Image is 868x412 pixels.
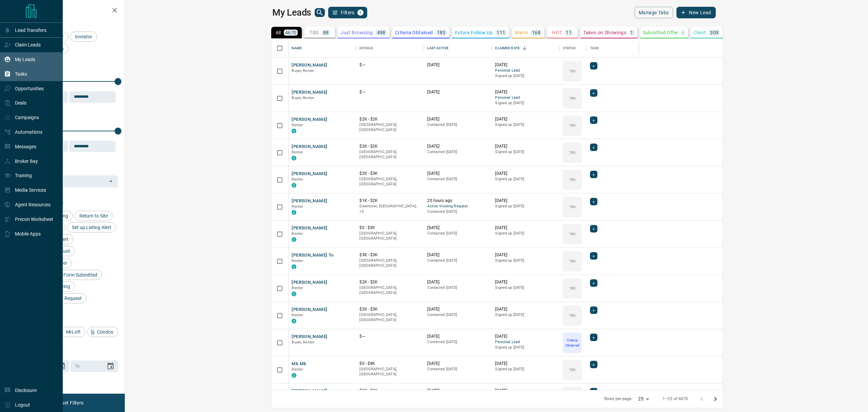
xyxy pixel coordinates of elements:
span: + [592,280,595,286]
p: [GEOGRAPHIC_DATA], [GEOGRAPHIC_DATA] [359,176,420,187]
p: Contacted [DATE] [427,339,488,345]
p: [DATE] [495,62,556,68]
span: Return to Site [77,213,110,219]
p: All [276,30,281,35]
button: [PERSON_NAME] [292,225,327,231]
p: [DATE] [427,144,488,149]
span: 1 [358,10,363,15]
p: [DATE] [495,279,556,285]
p: $3K - $3K [359,252,420,258]
div: + [590,279,597,287]
p: [DATE] [427,62,488,68]
p: [DATE] [427,225,488,231]
button: [PERSON_NAME] [292,144,327,150]
p: Signed up [DATE] [495,176,556,182]
button: Go to next page [709,392,722,406]
p: [DATE] [427,334,488,339]
p: 168 [532,30,540,35]
span: Renter [292,150,303,154]
p: [DATE] [427,252,488,258]
span: + [592,198,595,205]
p: [GEOGRAPHIC_DATA], [GEOGRAPHIC_DATA] [359,312,420,323]
p: Criteria Obtained [564,338,581,348]
p: Warm [515,30,528,35]
span: Buyer, Renter [292,69,314,73]
p: 111 [497,30,505,35]
div: MrLoft [56,327,85,337]
p: Contacted [DATE] [427,258,488,263]
button: Manage Tabs [634,7,673,18]
div: + [590,334,597,341]
p: Signed up [DATE] [495,204,556,209]
span: Renter [292,123,303,127]
p: TBD [569,96,576,101]
h1: My Leads [272,7,311,18]
button: Choose date [104,359,117,373]
button: [PERSON_NAME] [292,171,327,177]
p: $--- [359,334,420,339]
span: + [592,62,595,69]
span: + [592,252,595,259]
div: condos.ca [292,292,296,296]
p: TBD [569,286,576,291]
div: + [590,62,597,70]
p: [GEOGRAPHIC_DATA], [GEOGRAPHIC_DATA] [359,367,420,377]
p: [DATE] [495,388,556,394]
p: TBD [569,367,576,372]
span: Personal Lead [495,68,556,74]
p: [GEOGRAPHIC_DATA], [GEOGRAPHIC_DATA] [359,149,420,160]
p: Contacted [DATE] [427,231,488,236]
p: [DATE] [495,225,556,231]
p: TBD [310,30,319,35]
p: TBD [569,123,576,128]
button: Filters1 [328,7,367,18]
p: $2K - $2K [359,116,420,122]
p: Contacted [DATE] [427,149,488,155]
div: condos.ca [292,373,296,378]
button: Sort [520,43,529,53]
p: $2K - $3K [359,388,420,394]
p: 498 [377,30,386,35]
p: 1–25 of 4670 [663,396,688,402]
div: Status [563,39,575,58]
p: TBD [569,150,576,155]
p: [DATE] [427,89,488,95]
p: TBD [569,204,576,209]
button: [PERSON_NAME] [292,198,327,204]
span: Personal Lead [495,339,556,345]
div: Details [356,39,424,58]
p: 11 [566,30,572,35]
p: Signed up [DATE] [495,149,556,155]
p: Signed up [DATE] [495,231,556,236]
p: Signed up [DATE] [495,258,556,263]
button: [PERSON_NAME] [292,306,327,313]
button: [PERSON_NAME] [292,388,327,394]
span: + [592,90,595,96]
div: + [590,144,597,151]
p: Signed up [DATE] [495,122,556,128]
p: $0 - $4K [359,361,420,367]
p: Rows per page: [604,396,633,402]
p: [DATE] [495,252,556,258]
span: Renter [292,259,303,263]
p: Signed up [DATE] [495,312,556,318]
p: [DATE] [495,334,556,339]
p: Contacted [DATE] [427,122,488,128]
p: [DATE] [495,306,556,312]
div: condos.ca [292,210,296,215]
span: Condos [95,329,116,335]
p: [GEOGRAPHIC_DATA], [GEOGRAPHIC_DATA] [359,258,420,268]
div: Investor [70,32,97,42]
span: + [592,171,595,178]
button: [PERSON_NAME] [292,334,327,340]
span: + [592,144,595,151]
div: Condos [87,327,118,337]
span: Personal Lead [495,95,556,101]
span: Renter [292,286,303,290]
div: Details [359,39,373,58]
div: condos.ca [292,237,296,242]
p: Contacted [DATE] [427,312,488,318]
p: $2K - $3K [359,306,420,312]
span: Renter [292,313,303,317]
p: TBD [569,231,576,237]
